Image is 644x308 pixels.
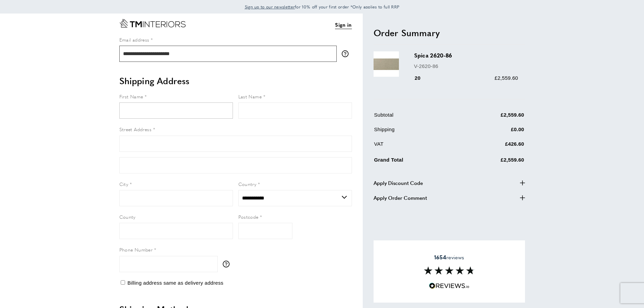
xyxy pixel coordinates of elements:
button: More information [223,261,233,267]
td: £426.60 [458,140,524,153]
span: Street Address [119,126,152,133]
input: Billing address same as delivery address [121,280,125,285]
td: Subtotal [374,111,457,124]
span: Sign up to our newsletter [245,4,295,10]
span: Country [238,181,257,187]
a: Sign up to our newsletter [245,3,295,10]
h2: Shipping Address [119,75,352,87]
span: Email address [119,36,149,43]
a: Go to Home page [119,19,186,28]
p: V-2620-86 [414,62,518,70]
td: £2,559.60 [458,111,524,124]
img: Reviews section [424,266,475,275]
span: £2,559.60 [495,75,518,81]
span: City [119,181,128,187]
td: £0.00 [458,125,524,139]
span: Apply Discount Code [374,179,423,187]
span: Billing address same as delivery address [127,280,223,286]
span: County [119,213,136,220]
span: reviews [434,254,464,261]
span: Phone Number [119,246,153,253]
h3: Spica 2620-86 [414,51,518,59]
button: More information [342,50,352,57]
td: VAT [374,140,457,153]
img: Reviews.io 5 stars [429,283,470,289]
span: Last Name [238,93,262,100]
h2: Order Summary [374,27,525,39]
span: Apply Order Comment [374,194,427,202]
span: First Name [119,93,143,100]
td: Grand Total [374,155,457,169]
span: Postcode [238,213,259,220]
img: Spica 2620-86 [374,51,399,77]
td: Shipping [374,125,457,139]
a: Sign in [335,21,352,29]
span: for 10% off your first order *Only applies to full RRP [245,4,400,10]
strong: 1654 [434,253,446,261]
div: 20 [414,74,430,82]
td: £2,559.60 [458,155,524,169]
